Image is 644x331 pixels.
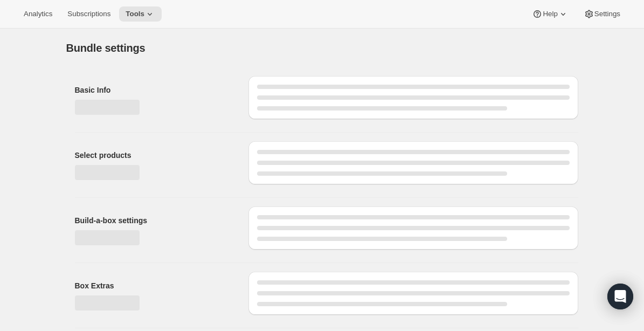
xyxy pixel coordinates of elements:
span: Help [543,10,557,18]
button: Subscriptions [61,6,117,22]
span: Settings [594,10,620,18]
div: Open Intercom Messenger [607,284,633,309]
button: Analytics [17,6,59,22]
h1: Bundle settings [66,42,146,54]
button: Tools [119,6,162,22]
h2: Box Extras [75,280,231,291]
h2: Select products [75,150,231,161]
button: Help [525,6,574,22]
button: Settings [577,6,627,22]
span: Tools [126,10,144,18]
span: Subscriptions [67,10,110,18]
h2: Basic Info [75,85,231,95]
span: Analytics [24,10,52,18]
h2: Build-a-box settings [75,215,231,226]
